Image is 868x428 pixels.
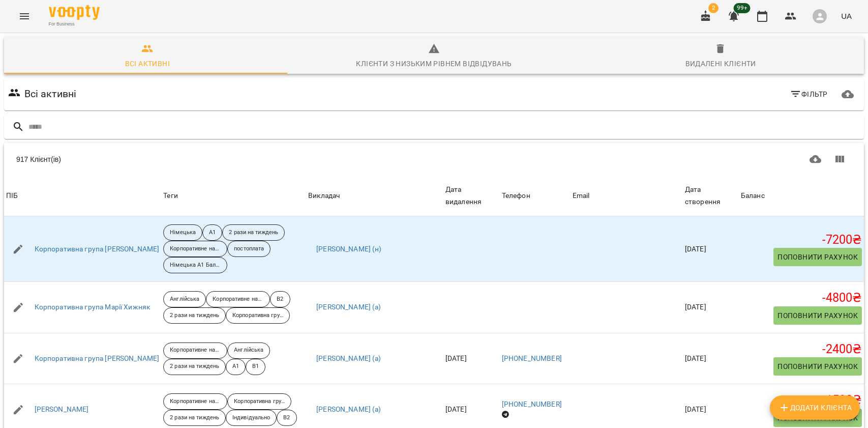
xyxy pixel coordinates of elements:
[163,224,202,241] div: Німецька
[277,410,296,426] div: B2
[316,354,381,364] a: [PERSON_NAME] (а)
[573,190,590,202] div: Email
[202,224,222,241] div: A1
[227,241,271,257] div: постоплата
[234,397,285,406] p: Корпоративна група Брежнєва
[226,359,246,375] div: A1
[213,295,263,304] p: Корпоративне навчання
[573,190,590,202] div: Sort
[741,190,765,202] div: Sort
[316,302,381,312] a: [PERSON_NAME] (а)
[206,291,270,307] div: Корпоративне навчання
[502,190,568,202] span: Телефон
[232,311,283,320] p: Корпоративна група Хижняк
[741,392,862,408] h5: -1500 ₴
[163,307,226,324] div: 2 рази на тиждень
[308,190,340,202] div: Викладач
[163,190,304,202] div: Теги
[316,405,381,415] a: [PERSON_NAME] (а)
[252,362,259,371] p: B1
[35,302,151,312] a: Корпоративна група Марії Хижняк
[445,184,498,208] div: Sort
[35,244,160,254] a: Корпоративна група [PERSON_NAME]
[786,85,832,103] button: Фільтр
[170,311,219,320] p: 2 рази на тиждень
[308,190,340,202] div: Sort
[683,333,739,384] td: [DATE]
[741,341,862,357] h5: -2400 ₴
[778,402,852,414] span: Додати клієнта
[35,354,160,364] a: Корпоративна група [PERSON_NAME]
[803,147,828,172] button: Завантажити CSV
[841,11,852,21] span: UA
[170,362,219,371] p: 2 рази на тиждень
[229,229,278,237] p: 2 рази на тиждень
[773,409,862,427] button: Поповнити рахунок
[163,343,227,359] div: Корпоративне навчання
[170,229,196,237] p: Німецька
[741,190,765,202] div: Баланс
[170,245,221,253] p: Корпоративне навчання
[683,216,739,282] td: [DATE]
[685,58,756,70] div: Видалені клієнти
[270,291,290,307] div: B2
[49,21,100,27] span: For Business
[790,88,828,100] span: Фільтр
[170,414,219,422] p: 2 рази на тиждень
[777,309,858,322] span: Поповнити рахунок
[708,3,719,13] span: 2
[170,295,199,304] p: Англійська
[227,343,270,359] div: Англійська
[777,360,858,373] span: Поповнити рахунок
[163,257,227,273] div: Німецька А1 Балан - корпоративна група
[6,190,159,202] span: ПІБ
[502,400,562,408] a: [PHONE_NUMBER]
[234,245,264,253] p: постоплата
[35,405,89,415] a: [PERSON_NAME]
[163,410,226,426] div: 2 рази на тиждень
[837,7,856,25] button: UA
[741,290,862,306] h5: -4800 ₴
[170,261,221,270] p: Німецька А1 Балан - корпоративна група
[6,190,18,202] div: Sort
[227,393,291,410] div: Корпоративна група Брежнєва
[163,291,206,307] div: Англійська
[163,393,227,410] div: Корпоративне навчання
[308,190,441,202] span: Викладач
[170,346,221,355] p: Корпоративне навчання
[232,362,239,371] p: A1
[234,346,263,355] p: Англійська
[49,5,100,20] img: Voopty Logo
[170,397,221,406] p: Корпоративне навчання
[283,414,290,422] p: B2
[356,58,512,70] div: Клієнти з низьким рівнем відвідувань
[685,184,737,208] div: Sort
[502,354,562,362] a: [PHONE_NUMBER]
[4,143,864,176] div: Table Toolbar
[209,229,216,237] p: A1
[683,282,739,333] td: [DATE]
[741,232,862,248] h5: -7200 ₴
[685,184,737,208] div: Дата створення
[226,307,290,324] div: Корпоративна група Хижняк
[277,295,283,304] p: B2
[12,4,37,28] button: Menu
[777,251,858,263] span: Поповнити рахунок
[16,154,432,164] div: 917 Клієнт(ів)
[773,357,862,376] button: Поповнити рахунок
[316,244,382,254] a: [PERSON_NAME] (н)
[125,58,170,70] div: Всі активні
[734,3,751,13] span: 99+
[573,190,681,202] span: Email
[770,395,860,420] button: Додати клієнта
[445,184,498,208] div: Дата видалення
[773,306,862,325] button: Поповнити рахунок
[827,147,852,172] button: Показати колонки
[502,190,530,202] div: Sort
[6,190,18,202] div: ПІБ
[246,359,265,375] div: B1
[502,190,530,202] div: Телефон
[232,414,270,422] p: Індивідуально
